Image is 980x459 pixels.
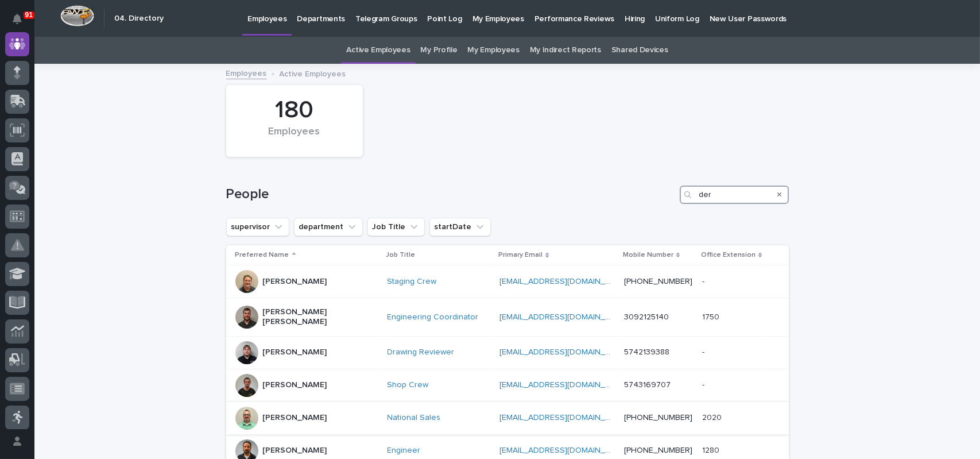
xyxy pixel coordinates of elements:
[367,218,425,236] button: Job Title
[226,186,675,203] h1: People
[680,186,789,204] input: Search
[499,277,629,286] a: [EMAIL_ADDRESS][DOMAIN_NAME]
[624,414,692,422] a: [PHONE_NUMBER]
[388,446,421,456] a: Engineer
[421,37,458,64] a: My Profile
[624,446,692,454] a: [PHONE_NUMBER]
[702,310,722,322] p: 1750
[702,345,707,357] p: -
[388,348,455,357] a: Drawing Reviewer
[14,14,29,32] div: Notifications91
[623,249,673,261] p: Mobile Number
[226,218,289,236] button: supervisor
[235,249,289,261] p: Preferred Name
[530,37,601,64] a: My Indirect Reports
[499,313,629,321] a: [EMAIL_ADDRESS][DOMAIN_NAME]
[263,277,327,287] p: [PERSON_NAME]
[499,414,629,422] a: [EMAIL_ADDRESS][DOMAIN_NAME]
[246,126,343,150] div: Employees
[263,307,378,327] p: [PERSON_NAME] [PERSON_NAME]
[624,381,671,389] a: 5743169707
[246,96,343,125] div: 180
[499,348,629,356] a: [EMAIL_ADDRESS][DOMAIN_NAME]
[60,5,94,26] img: Workspace Logo
[498,249,543,261] p: Primary Email
[388,380,429,390] a: Shop Crew
[499,381,629,389] a: [EMAIL_ADDRESS][DOMAIN_NAME]
[702,411,724,423] p: 2020
[624,348,669,356] a: 5742139388
[25,11,33,19] p: 91
[624,313,669,321] a: 3092125140
[467,37,519,64] a: My Employees
[263,446,327,456] p: [PERSON_NAME]
[294,218,363,236] button: department
[388,313,479,322] a: Engineering Coordinator
[263,380,327,390] p: [PERSON_NAME]
[624,277,692,286] a: [PHONE_NUMBER]
[701,249,756,261] p: Office Extension
[263,348,327,357] p: [PERSON_NAME]
[702,378,707,390] p: -
[702,275,707,287] p: -
[346,37,410,64] a: Active Employees
[386,249,416,261] p: Job Title
[429,218,491,236] button: startDate
[263,413,327,423] p: [PERSON_NAME]
[388,277,437,287] a: Staging Crew
[226,336,789,369] tr: [PERSON_NAME]Drawing Reviewer [EMAIL_ADDRESS][DOMAIN_NAME] 5742139388--
[702,443,722,456] p: 1280
[226,298,789,337] tr: [PERSON_NAME] [PERSON_NAME]Engineering Coordinator [EMAIL_ADDRESS][DOMAIN_NAME] 309212514017501750
[226,66,267,79] a: Employees
[5,7,29,31] button: Notifications
[388,413,441,423] a: National Sales
[280,67,346,79] p: Active Employees
[226,402,789,434] tr: [PERSON_NAME]National Sales [EMAIL_ADDRESS][DOMAIN_NAME] [PHONE_NUMBER]20202020
[226,369,789,402] tr: [PERSON_NAME]Shop Crew [EMAIL_ADDRESS][DOMAIN_NAME] 5743169707--
[114,14,164,24] h2: 04. Directory
[611,37,668,64] a: Shared Devices
[226,265,789,298] tr: [PERSON_NAME]Staging Crew [EMAIL_ADDRESS][DOMAIN_NAME] [PHONE_NUMBER]--
[499,446,629,454] a: [EMAIL_ADDRESS][DOMAIN_NAME]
